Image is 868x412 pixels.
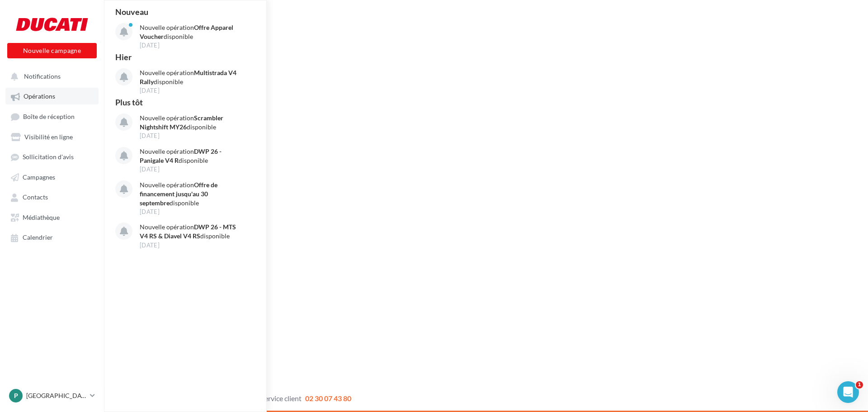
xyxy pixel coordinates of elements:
a: Calendrier [5,229,99,245]
a: Médiathèque [5,209,99,225]
a: Opérations [5,88,99,104]
span: Calendrier [23,234,53,242]
span: Contacts [23,194,48,201]
span: Service client [261,394,302,403]
span: Visibilité en ligne [24,133,73,141]
span: Campagnes [23,173,55,181]
iframe: Intercom live chat [837,381,859,403]
span: Notifications [24,72,61,80]
a: Campagnes [5,169,99,185]
span: Opérations [24,93,55,100]
a: Boîte de réception [5,108,99,125]
span: P [14,391,18,400]
a: Visibilité en ligne [5,128,99,145]
p: [GEOGRAPHIC_DATA] [26,391,86,400]
span: Sollicitation d'avis [23,153,74,161]
a: Contacts [5,189,99,205]
span: Médiathèque [23,213,60,221]
a: P [GEOGRAPHIC_DATA] [7,387,97,404]
span: 1 [856,381,863,388]
span: 02 30 07 43 80 [305,394,351,403]
button: Nouvelle campagne [7,43,97,58]
span: Boîte de réception [23,113,75,120]
a: Sollicitation d'avis [5,148,99,165]
button: Notifications [5,68,95,84]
